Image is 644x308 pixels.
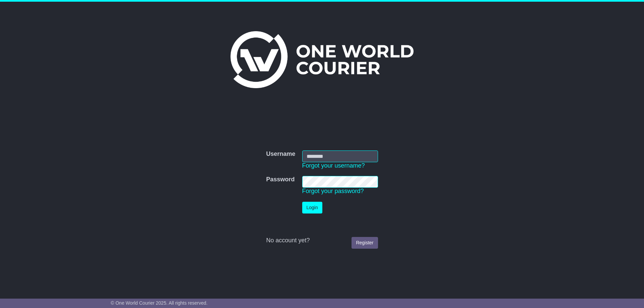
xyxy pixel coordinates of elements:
button: Login [302,202,322,213]
a: Forgot your username? [302,162,365,169]
div: No account yet? [266,237,378,244]
label: Username [266,150,295,158]
a: Forgot your password? [302,188,364,194]
label: Password [266,176,294,183]
a: Register [352,237,378,249]
img: One World [230,31,414,88]
span: © One World Courier 2025. All rights reserved. [111,300,208,306]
